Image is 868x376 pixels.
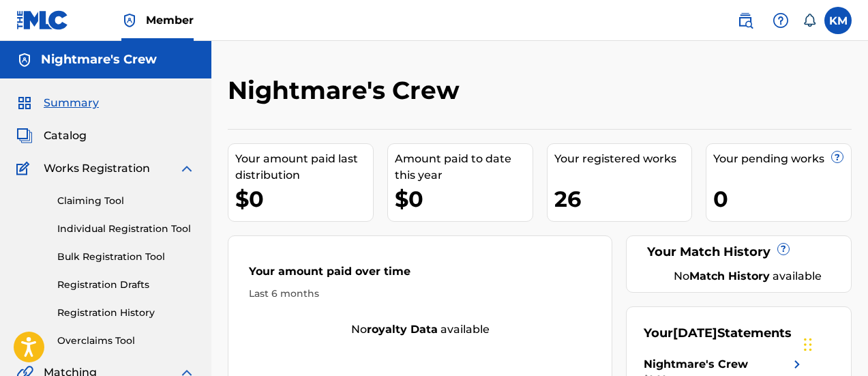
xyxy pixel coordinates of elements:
[57,306,195,320] a: Registration History
[367,323,438,336] strong: royalty data
[249,287,591,301] div: Last 6 months
[800,310,868,376] iframe: Chat Widget
[179,160,195,177] img: expand
[146,12,194,28] span: Member
[57,334,195,348] a: Overclaims Tool
[830,212,868,322] iframe: Resource Center
[228,75,466,106] h2: Nightmare's Crew
[16,128,33,144] img: Catalog
[228,321,612,338] div: No available
[789,356,805,373] img: right chevron icon
[644,243,834,261] div: Your Match History
[249,263,591,287] div: Your amount paid over time
[824,7,852,34] div: User Menu
[689,270,770,283] strong: Match History
[773,12,789,29] img: help
[778,244,789,255] span: ?
[713,151,851,167] div: Your pending works
[737,12,753,29] img: search
[57,250,195,264] a: Bulk Registration Tool
[121,12,138,29] img: Top Rightsholder
[16,128,87,144] a: CatalogCatalog
[661,268,834,285] div: No available
[57,222,195,236] a: Individual Registration Tool
[713,184,851,214] div: 0
[57,194,195,208] a: Claiming Tool
[803,14,816,27] div: Notifications
[554,184,692,214] div: 26
[767,7,794,34] div: Help
[16,10,69,30] img: MLC Logo
[644,324,792,343] div: Your Statements
[44,160,150,177] span: Works Registration
[732,7,759,34] a: Public Search
[235,151,373,184] div: Your amount paid last distribution
[41,52,157,68] h5: Nightmare's Crew
[554,151,692,167] div: Your registered works
[57,278,195,292] a: Registration Drafts
[44,95,99,111] span: Summary
[832,151,843,162] span: ?
[673,326,717,341] span: [DATE]
[235,184,373,214] div: $0
[395,151,533,184] div: Amount paid to date this year
[395,184,533,214] div: $0
[16,95,99,111] a: SummarySummary
[16,95,33,111] img: Summary
[804,324,812,365] div: Drag
[16,52,33,68] img: Accounts
[44,128,87,144] span: Catalog
[644,356,748,373] div: Nightmare's Crew
[16,160,34,177] img: Works Registration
